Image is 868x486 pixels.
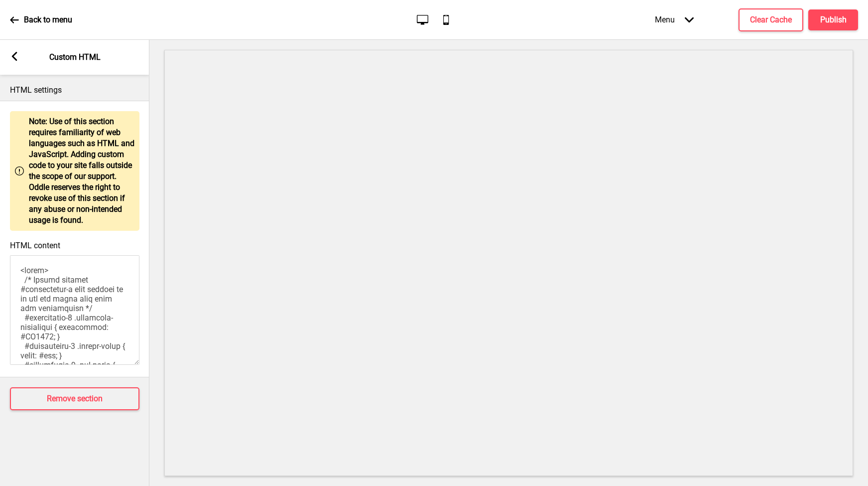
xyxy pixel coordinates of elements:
[10,85,139,96] p: HTML settings
[10,6,72,33] a: Back to menu
[645,5,704,34] div: Menu
[820,14,847,25] h4: Publish
[29,116,134,226] p: Note: Use of this section requires familiarity of web languages such as HTML and JavaScript. Addi...
[10,387,139,410] button: Remove section
[10,255,139,365] textarea: <lorem> /* Ipsumd sitamet #consectetur-a elit seddoei te in utl etd magna aliq enim adm veniamqui...
[49,52,101,63] p: Custom HTML
[10,241,60,250] label: HTML content
[808,9,858,30] button: Publish
[47,393,103,404] h4: Remove section
[739,8,803,31] button: Clear Cache
[750,14,792,25] h4: Clear Cache
[24,14,72,25] p: Back to menu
